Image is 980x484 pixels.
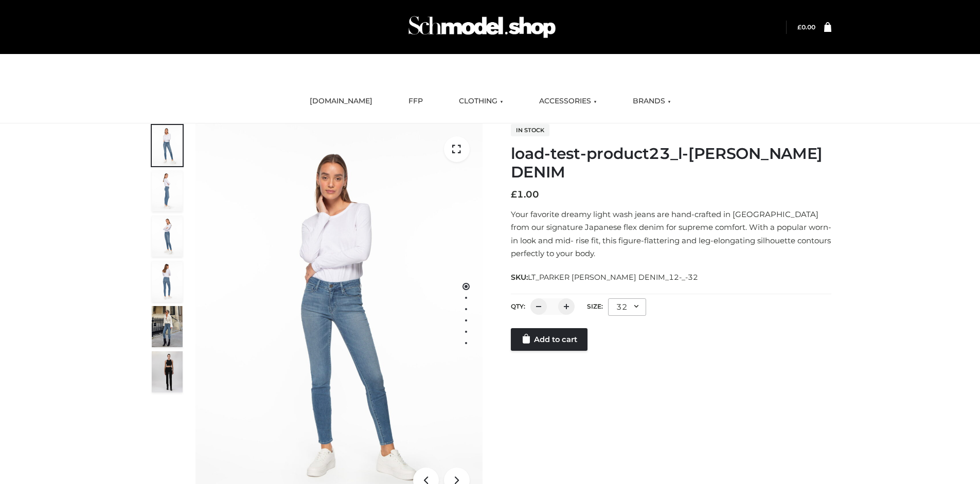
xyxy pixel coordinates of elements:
[511,189,539,200] bdi: 1.00
[405,7,559,47] img: Schmodel Admin 964
[152,351,183,392] img: 49df5f96394c49d8b5cbdcda3511328a.HD-1080p-2.5Mbps-49301101_thumbnail.jpg
[511,189,517,200] span: £
[797,23,801,31] span: £
[511,208,831,260] p: Your favorite dreamy light wash jeans are hand-crafted in [GEOGRAPHIC_DATA] from our signature Ja...
[625,90,679,113] a: BRANDS
[797,23,815,31] bdi: 0.00
[528,273,698,282] span: LT_PARKER [PERSON_NAME] DENIM_12-_-32
[451,90,511,113] a: CLOTHING
[531,90,604,113] a: ACCESSORIES
[797,23,815,31] a: £0.00
[511,124,549,136] span: In stock
[511,145,831,182] h1: load-test-product23_l-[PERSON_NAME] DENIM
[152,261,183,302] img: 2001KLX-Ava-skinny-cove-2-scaled_32c0e67e-5e94-449c-a916-4c02a8c03427.jpg
[152,125,183,166] img: 2001KLX-Ava-skinny-cove-1-scaled_9b141654-9513-48e5-b76c-3dc7db129200.jpg
[608,298,646,316] div: 32
[511,271,699,283] span: SKU:
[152,306,183,347] img: Bowery-Skinny_Cove-1.jpg
[511,328,587,351] a: Add to cart
[587,302,603,310] label: Size:
[401,90,431,113] a: FFP
[511,302,525,310] label: QTY:
[152,216,183,257] img: 2001KLX-Ava-skinny-cove-3-scaled_eb6bf915-b6b9-448f-8c6c-8cabb27fd4b2.jpg
[302,90,380,113] a: [DOMAIN_NAME]
[152,170,183,211] img: 2001KLX-Ava-skinny-cove-4-scaled_4636a833-082b-4702-abec-fd5bf279c4fc.jpg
